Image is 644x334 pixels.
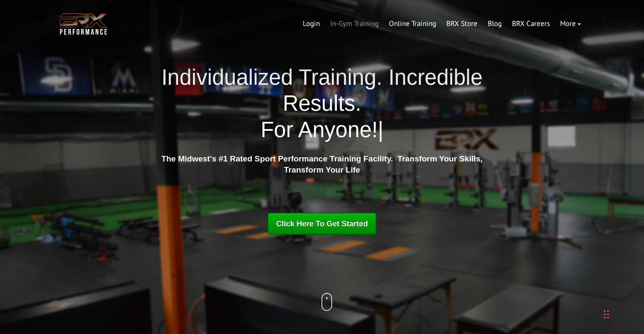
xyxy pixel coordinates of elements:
a: BRX Careers [507,14,555,34]
a: Login [298,14,325,34]
span: For Anyone! [261,118,378,142]
iframe: Chat Widget [518,242,644,334]
div: Drag [604,302,609,327]
a: BRX Store [441,14,483,34]
h1: Individualized Training. Incredible Results. [158,64,486,143]
a: Click Here To Get Started [267,213,377,235]
div: Navigation Menu [298,14,586,34]
a: More [555,14,586,34]
a: Online Training [384,14,441,34]
span: Click Here To Get Started [276,219,368,228]
a: Blog [483,14,507,34]
strong: The Midwest's #1 Rated Sport Performance Training Facility. Transform Your Skills, Transform Your... [161,154,483,175]
span: | [378,118,383,142]
img: BRX Transparent Logo-2 [58,11,109,37]
a: In-Gym Training [325,14,384,34]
